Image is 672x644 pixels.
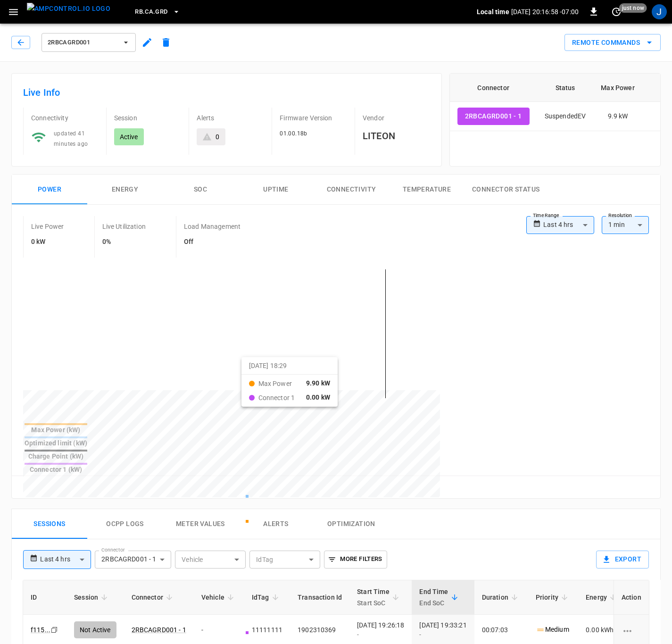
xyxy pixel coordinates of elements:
div: remote commands options [564,34,661,51]
button: RB.CA.GRD [131,3,183,21]
p: Connectivity [31,113,99,123]
button: Alerts [238,509,314,539]
span: IdTag [252,592,282,603]
p: Active [120,132,138,142]
div: End Time [419,586,448,609]
button: Connector Status [465,175,547,205]
button: set refresh interval [609,4,624,19]
p: Local time [477,7,509,17]
div: 1 min [602,216,649,234]
h6: LITEON [363,128,430,143]
button: Export [596,551,649,569]
td: SuspendedEV [537,102,594,131]
button: Temperature [389,175,465,205]
div: Start Time [357,586,390,609]
p: Load Management [184,222,241,231]
p: End SoC [419,597,448,609]
label: Time Range [533,212,559,219]
th: ID [23,580,66,615]
button: Ocpp logs [87,509,163,539]
button: Optimization [314,509,389,539]
button: Power [12,175,87,205]
div: profile-icon [652,4,667,19]
p: Firmware Version [280,113,347,123]
button: Sessions [12,509,87,539]
div: 2RBCAGRD001 - 1 [95,551,171,569]
button: 2RBCAGRD001 - 1 [457,108,530,125]
span: 2RBCAGRD001 [48,37,117,48]
button: Connectivity [314,175,389,205]
button: Remote Commands [564,34,661,51]
th: Connector [450,74,537,102]
button: 2RBCAGRD001 [41,33,136,52]
p: Start SoC [357,597,390,609]
span: Duration [482,592,521,603]
td: 9.9 kW [593,102,642,131]
th: Action [614,580,649,615]
span: RB.CA.GRD [135,7,167,17]
span: End TimeEnd SoC [419,586,460,609]
p: [DATE] 20:16:58 -07:00 [511,7,579,17]
button: Energy [87,175,163,205]
button: More Filters [324,551,387,569]
span: Start TimeStart SoC [357,586,402,609]
p: Live Power [31,222,64,231]
th: Status [537,74,594,102]
button: Meter Values [163,509,238,539]
span: 01.00.18b [280,130,307,137]
span: Connector [132,592,175,603]
img: ampcontrol.io logo [27,3,110,15]
span: just now [619,3,647,13]
th: Transaction Id [290,580,349,615]
button: Uptime [238,175,314,205]
span: Energy [586,592,619,603]
th: Max Power [593,74,642,102]
div: Last 4 hrs [543,216,594,234]
h6: 0 kW [31,237,64,247]
span: updated 41 minutes ago [54,130,88,147]
p: Alerts [197,113,264,123]
p: Vendor [363,113,430,123]
span: Session [74,592,110,603]
span: Vehicle [201,592,237,603]
h6: 0% [102,237,146,247]
h6: Live Info [23,85,430,100]
div: 0 [216,132,219,142]
button: SOC [163,175,238,205]
label: Connector [101,546,125,554]
div: charging session options [622,625,641,635]
p: Session [114,113,182,123]
h6: Off [184,237,241,247]
span: Priority [536,592,571,603]
div: Last 4 hrs [40,551,91,569]
label: Resolution [608,212,632,219]
p: Live Utilization [102,222,146,231]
